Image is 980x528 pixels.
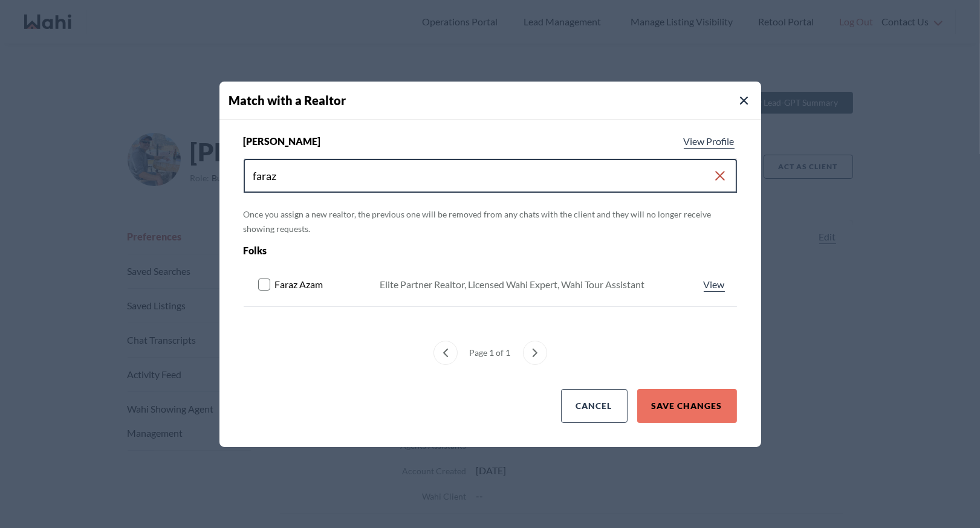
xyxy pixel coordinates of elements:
[433,341,458,365] button: previous page
[275,277,323,292] span: Faraz Azam
[713,165,727,187] button: Clear search
[244,207,737,236] p: Once you assign a new realtor, the previous one will be removed from any chats with the client an...
[244,341,737,365] nav: Match with an agent menu pagination
[465,341,516,365] div: Page 1 of 1
[380,277,644,292] div: Elite Partner Realtor, Licensed Wahi Expert, Wahi Tour Assistant
[561,389,628,423] button: Cancel
[737,94,751,108] button: Close Modal
[229,91,761,109] h4: Match with a Realtor
[244,134,321,149] span: [PERSON_NAME]
[244,243,638,258] div: Folks
[637,389,737,423] button: Save Changes
[523,341,547,365] button: next page
[253,165,713,187] input: Search input
[701,277,727,292] a: View profile
[681,134,737,149] a: View profile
